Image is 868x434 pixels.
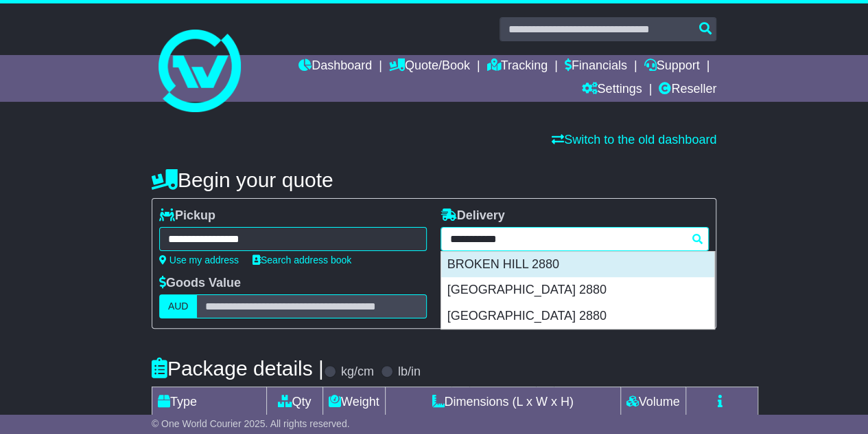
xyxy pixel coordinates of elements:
td: Type [152,387,266,417]
typeahead: Please provide city [441,227,709,251]
a: Switch to the old dashboard [552,133,716,147]
a: Quote/Book [389,55,470,78]
label: Delivery [441,208,504,224]
h4: Package details | [152,357,324,380]
h4: Begin your quote [152,169,716,191]
a: Support [644,55,699,78]
a: Use my address [159,254,239,265]
td: Volume [620,387,685,417]
label: Goods Value [159,276,241,291]
span: © One World Courier 2025. All rights reserved. [152,418,350,429]
a: Tracking [487,55,548,78]
td: Qty [266,387,322,417]
a: Search address book [253,254,351,265]
label: Pickup [159,208,215,224]
a: Settings [581,78,642,102]
a: Dashboard [298,55,372,78]
div: [GEOGRAPHIC_DATA] 2880 [441,277,714,303]
div: [GEOGRAPHIC_DATA] 2880 [441,303,714,329]
td: Dimensions (L x W x H) [385,387,620,417]
label: kg/cm [341,365,374,380]
label: lb/in [398,365,421,380]
div: BROKEN HILL 2880 [441,252,714,278]
a: Financials [565,55,627,78]
a: Reseller [659,78,716,102]
td: Weight [322,387,385,417]
label: AUD [159,294,198,318]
